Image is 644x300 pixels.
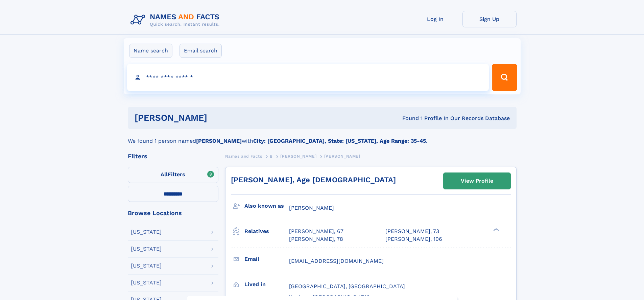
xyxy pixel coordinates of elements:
div: Found 1 Profile In Our Records Database [305,115,510,122]
span: [PERSON_NAME] [324,154,360,159]
span: [PERSON_NAME] [289,205,334,211]
b: City: [GEOGRAPHIC_DATA], State: [US_STATE], Age Range: 35-45 [253,138,426,144]
span: [PERSON_NAME] [280,154,316,159]
b: [PERSON_NAME] [196,138,242,144]
input: search input [127,64,489,91]
button: Search Button [492,64,517,91]
h3: Lived in [244,279,289,290]
div: We found 1 person named with . [128,129,517,145]
span: B [270,154,273,159]
div: Browse Locations [128,210,218,216]
a: [PERSON_NAME] [280,152,316,160]
h1: [PERSON_NAME] [135,114,305,122]
a: [PERSON_NAME], 106 [385,235,442,243]
div: [US_STATE] [131,263,162,269]
div: Filters [128,153,218,159]
h3: Relatives [244,226,289,237]
a: View Profile [444,173,510,189]
div: [US_STATE] [131,280,162,285]
img: Logo Names and Facts [128,11,225,29]
a: Sign Up [462,11,517,27]
a: [PERSON_NAME], Age [DEMOGRAPHIC_DATA] [231,176,396,184]
span: All [161,171,168,178]
label: Filters [128,167,218,183]
h3: Email [244,253,289,265]
div: [US_STATE] [131,229,162,235]
div: View Profile [461,173,493,189]
a: B [270,152,273,160]
div: ❯ [492,228,500,232]
a: [PERSON_NAME], 67 [289,228,343,235]
span: [EMAIL_ADDRESS][DOMAIN_NAME] [289,258,384,264]
span: [GEOGRAPHIC_DATA], [GEOGRAPHIC_DATA] [289,283,405,290]
a: [PERSON_NAME], 73 [385,228,439,235]
label: Email search [180,44,222,58]
a: [PERSON_NAME], 78 [289,235,343,243]
label: Name search [129,44,172,58]
a: Names and Facts [225,152,262,160]
h3: Also known as [244,200,289,212]
a: Log In [408,11,462,27]
div: [US_STATE] [131,246,162,252]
